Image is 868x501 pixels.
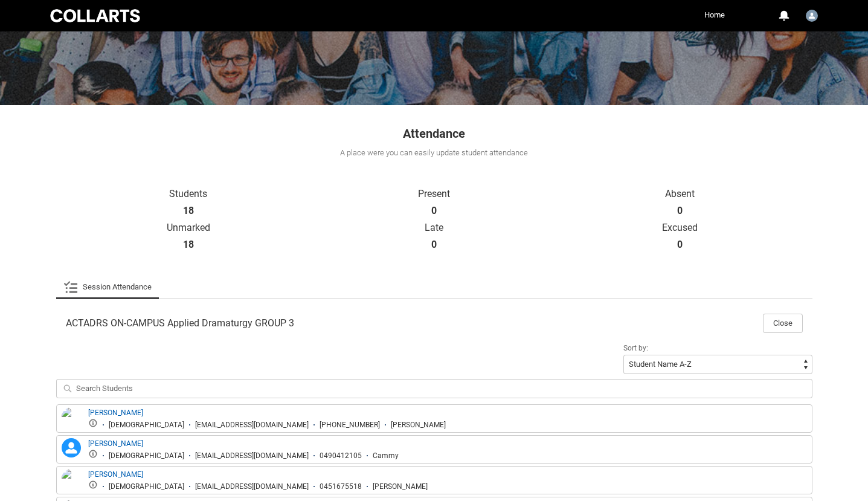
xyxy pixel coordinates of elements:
p: Late [311,222,557,234]
li: Session Attendance [56,275,159,299]
a: [PERSON_NAME] [88,470,143,479]
p: Unmarked [66,222,312,234]
strong: 0 [431,205,437,217]
strong: 18 [183,239,194,251]
div: [PERSON_NAME] [391,421,446,430]
a: [PERSON_NAME] [88,409,143,417]
input: Search Students [56,379,812,398]
div: [DEMOGRAPHIC_DATA] [109,451,184,461]
div: A place were you can easily update student attendance [55,147,814,159]
p: Absent [557,188,803,200]
strong: 0 [677,239,683,251]
div: 0490412105 [320,451,362,461]
div: [EMAIL_ADDRESS][DOMAIN_NAME] [195,482,309,491]
a: Session Attendance [63,275,152,299]
strong: 0 [431,239,437,251]
p: Students [66,188,312,200]
p: Excused [557,222,803,234]
div: [EMAIL_ADDRESS][DOMAIN_NAME] [195,421,309,430]
span: Attendance [403,126,465,141]
strong: 0 [677,205,683,217]
a: Home [701,6,728,24]
button: User Profile Mary.Sassman [803,5,821,24]
img: Mary.Sassman [806,10,818,22]
div: 0451675518 [320,482,362,491]
strong: 18 [183,205,194,217]
div: [EMAIL_ADDRESS][DOMAIN_NAME] [195,451,309,461]
lightning-icon: Camrynn Brown [62,438,81,457]
div: [PHONE_NUMBER] [320,421,380,430]
div: [PERSON_NAME] [373,482,428,491]
div: [DEMOGRAPHIC_DATA] [109,482,184,491]
p: Present [311,188,557,200]
img: Annabelle Ryan [62,407,81,434]
div: [DEMOGRAPHIC_DATA] [109,421,184,430]
div: Cammy [373,451,399,461]
button: Close [763,314,803,333]
span: Sort by: [623,344,648,352]
span: ACTADRS ON-CAMPUS Applied Dramaturgy GROUP 3 [66,317,294,329]
img: Claire Montry [62,469,81,496]
a: [PERSON_NAME] [88,439,143,448]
